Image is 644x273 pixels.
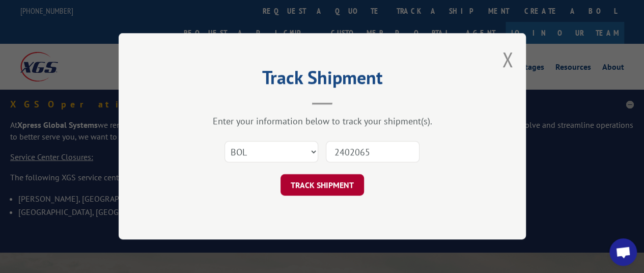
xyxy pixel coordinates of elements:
[326,142,419,163] input: Number(s)
[609,238,637,266] a: Open chat
[281,175,364,196] button: TRACK SHIPMENT
[502,46,513,73] button: Close modal
[170,116,475,127] div: Enter your information below to track your shipment(s).
[170,70,475,90] h2: Track Shipment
